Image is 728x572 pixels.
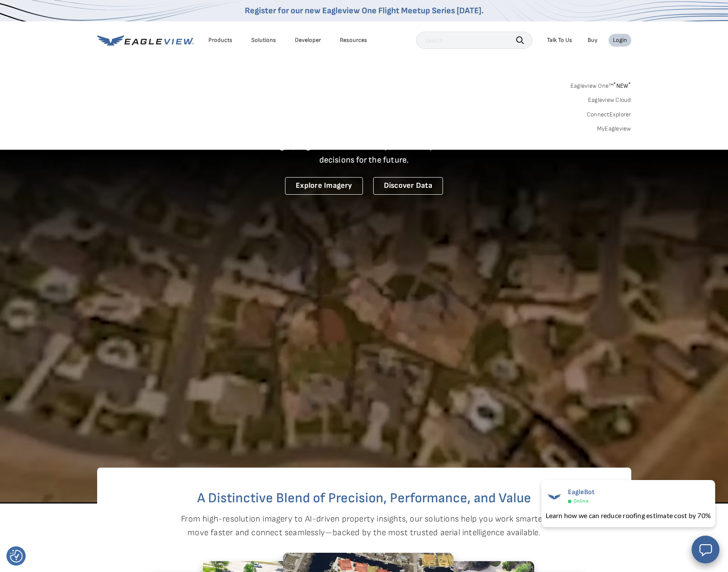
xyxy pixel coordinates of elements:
button: Open chat window [692,536,719,563]
div: Learn how we can reduce roofing estimate cost by 70% [546,510,711,521]
div: Talk To Us [547,36,572,44]
a: Developer [295,36,321,44]
span: Online [573,498,588,504]
a: Eagleview Cloud [588,96,631,104]
div: Login [613,36,627,44]
img: EagleBot [546,488,563,505]
img: Revisit consent button [10,550,23,563]
span: NEW [613,82,631,89]
button: Consent Preferences [10,550,23,563]
div: Products [208,36,232,44]
input: Search [416,32,532,49]
a: Buy [588,36,597,44]
p: From high-resolution imagery to AI-driven property insights, our solutions help you work smarter,... [181,512,547,539]
div: Solutions [251,36,276,44]
a: Explore Imagery [285,177,363,195]
h2: A Distinctive Blend of Precision, Performance, and Value [131,492,597,505]
a: ConnectExplorer [587,111,631,119]
a: Eagleview One™*NEW* [571,80,631,89]
a: Discover Data [373,177,443,195]
a: MyEagleview [597,125,631,133]
span: EagleBot [568,488,595,496]
a: Register for our new Eagleview One Flight Meetup Series [DATE]. [245,6,484,16]
div: Resources [340,36,367,44]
